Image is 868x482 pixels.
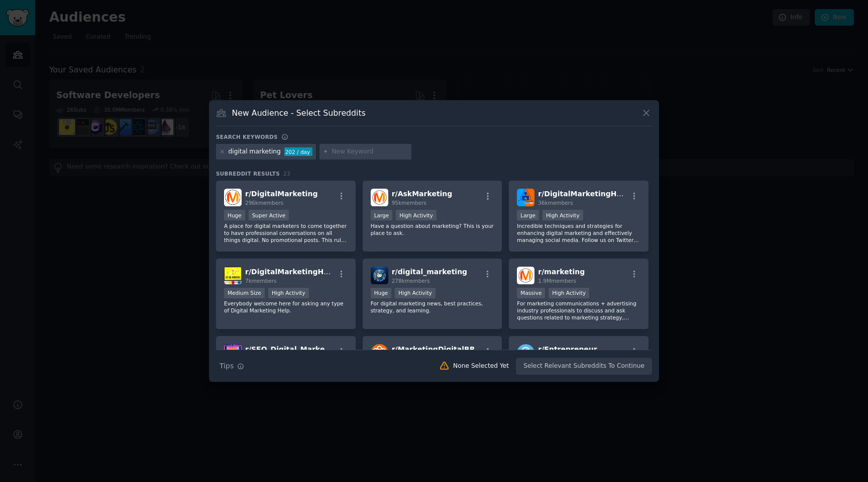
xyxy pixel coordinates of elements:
[549,288,589,298] div: High Activity
[224,267,242,284] img: DigitalMarketingHelp
[392,200,426,206] span: 95k members
[284,147,312,156] div: 202 / day
[371,210,393,220] div: Large
[517,189,534,206] img: DigitalMarketingHack
[392,190,453,198] span: r/ AskMarketing
[245,345,341,353] span: r/ SEO_Digital_Marketing
[224,210,245,220] div: Huge
[249,210,289,220] div: Super Active
[538,190,630,198] span: r/ DigitalMarketingHack
[542,210,583,220] div: High Activity
[245,190,317,198] span: r/ DigitalMarketing
[245,268,336,276] span: r/ DigitalMarketingHelp
[216,170,280,177] span: Subreddit Results
[245,278,277,284] span: 7k members
[371,222,494,236] p: Have a question about marketing? This is your place to ask.
[224,300,348,314] p: Everybody welcome here for asking any type of Digital Marketing Help.
[395,288,436,298] div: High Activity
[224,288,265,298] div: Medium Size
[371,300,494,314] p: For digital marketing news, best practices, strategy, and learning.
[538,268,585,276] span: r/ marketing
[392,345,475,353] span: r/ MarketingDigitalBR
[517,222,640,244] p: Incredible techniques and strategies for enhancing digital marketing and effectively managing soc...
[332,147,408,156] input: New Keyword
[392,278,430,284] span: 278k members
[517,210,539,220] div: Large
[371,189,388,206] img: AskMarketing
[396,210,437,220] div: High Activity
[224,222,348,244] p: A place for digital marketers to come together to have professional conversations on all things d...
[220,361,234,371] span: Tips
[216,357,248,375] button: Tips
[538,345,597,353] span: r/ Entrepreneur
[224,344,242,362] img: SEO_Digital_Marketing
[453,362,509,371] div: None Selected Yet
[371,267,388,284] img: digital_marketing
[371,288,392,298] div: Huge
[283,171,290,177] span: 23
[232,108,366,118] h3: New Audience - Select Subreddits
[517,288,545,298] div: Massive
[216,133,278,140] h3: Search keywords
[538,200,573,206] span: 36k members
[224,189,242,206] img: DigitalMarketing
[538,278,576,284] span: 1.9M members
[371,344,388,362] img: MarketingDigitalBR
[268,288,309,298] div: High Activity
[517,344,534,362] img: Entrepreneur
[517,300,640,321] p: For marketing communications + advertising industry professionals to discuss and ask questions re...
[229,147,281,156] div: digital marketing
[245,200,283,206] span: 296k members
[392,268,467,276] span: r/ digital_marketing
[517,267,534,284] img: marketing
